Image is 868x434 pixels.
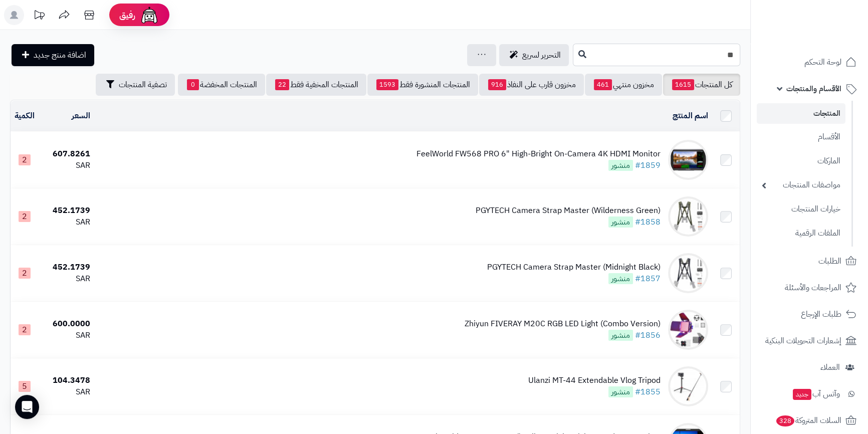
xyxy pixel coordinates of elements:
a: مواصفات المنتجات [757,174,845,196]
a: التحرير لسريع [499,44,569,66]
span: منشور [608,160,633,171]
a: #1856 [635,329,661,341]
img: ai-face.png [139,5,159,25]
a: المنتجات المنشورة فقط1593 [367,74,478,96]
a: تحديثات المنصة [27,5,52,28]
span: المراجعات والأسئلة [785,281,841,295]
img: FeelWorld FW568 PRO 6" High-Bright On-Camera 4K HDMI Monitor [668,140,708,180]
a: لوحة التحكم [757,50,862,74]
div: SAR [43,273,90,285]
a: اضافة منتج جديد [12,44,94,66]
a: السعر [72,110,90,122]
span: العملاء [820,360,840,374]
a: #1857 [635,273,661,285]
a: المراجعات والأسئلة [757,276,862,300]
div: 452.1739 [43,205,90,216]
span: لوحة التحكم [804,55,841,69]
span: منشور [608,386,633,397]
a: المنتجات المخفية فقط22 [266,74,366,96]
div: Open Intercom Messenger [15,395,39,419]
button: تصفية المنتجات [96,74,175,96]
span: 1593 [376,79,398,90]
a: المنتجات [757,103,845,124]
img: logo-2.png [800,11,858,32]
span: وآتس آب [792,387,840,401]
img: Ulanzi MT-44 Extendable Vlog Tripod [668,366,708,406]
img: PGYTECH Camera Strap Master (Midnight Black) [668,253,708,293]
div: FeelWorld FW568 PRO 6" High-Bright On-Camera 4K HDMI Monitor [416,148,661,160]
span: 2 [19,324,31,335]
span: 22 [275,79,289,90]
span: التحرير لسريع [522,49,561,61]
span: 1615 [672,79,694,90]
span: جديد [793,389,811,400]
img: Zhiyun FIVERAY M20C RGB LED Light (Combo Version) [668,310,708,350]
a: طلبات الإرجاع [757,302,862,326]
span: منشور [608,330,633,341]
span: طلبات الإرجاع [801,307,841,321]
div: SAR [43,160,90,171]
span: 328 [775,415,795,427]
a: #1859 [635,159,661,171]
a: الكمية [15,110,35,122]
span: اضافة منتج جديد [34,49,86,61]
a: وآتس آبجديد [757,382,862,406]
div: PGYTECH Camera Strap Master (Midnight Black) [487,262,661,273]
a: #1858 [635,216,661,228]
a: الطلبات [757,249,862,273]
div: 452.1739 [43,262,90,273]
div: 607.8261 [43,148,90,160]
div: 104.3478 [43,375,90,386]
a: المنتجات المخفضة0 [178,74,265,96]
div: 600.0000 [43,318,90,330]
span: إشعارات التحويلات البنكية [765,334,841,348]
span: منشور [608,273,633,284]
a: مخزون منتهي461 [585,74,662,96]
span: الطلبات [818,254,841,268]
img: PGYTECH Camera Strap Master (Wilderness Green) [668,196,708,237]
div: SAR [43,386,90,398]
span: 916 [488,79,506,90]
div: SAR [43,216,90,228]
span: 5 [19,381,31,392]
span: 2 [19,268,31,279]
span: 0 [187,79,199,90]
span: تصفية المنتجات [119,79,167,91]
span: السلات المتروكة [775,413,841,427]
a: الملفات الرقمية [757,223,845,244]
a: الأقسام [757,126,845,148]
a: إشعارات التحويلات البنكية [757,329,862,353]
div: Ulanzi MT-44 Extendable Vlog Tripod [528,375,661,386]
div: Zhiyun FIVERAY M20C RGB LED Light (Combo Version) [465,318,661,330]
span: الأقسام والمنتجات [786,82,841,96]
span: رفيق [119,9,135,21]
a: خيارات المنتجات [757,198,845,220]
a: مخزون قارب على النفاذ916 [479,74,584,96]
a: الماركات [757,150,845,172]
a: العملاء [757,355,862,379]
a: اسم المنتج [673,110,708,122]
a: كل المنتجات1615 [663,74,740,96]
span: 2 [19,211,31,222]
a: #1855 [635,386,661,398]
a: السلات المتروكة328 [757,408,862,432]
span: 2 [19,154,31,165]
span: منشور [608,216,633,228]
div: PGYTECH Camera Strap Master (Wilderness Green) [476,205,661,216]
span: 461 [594,79,612,90]
div: SAR [43,330,90,341]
